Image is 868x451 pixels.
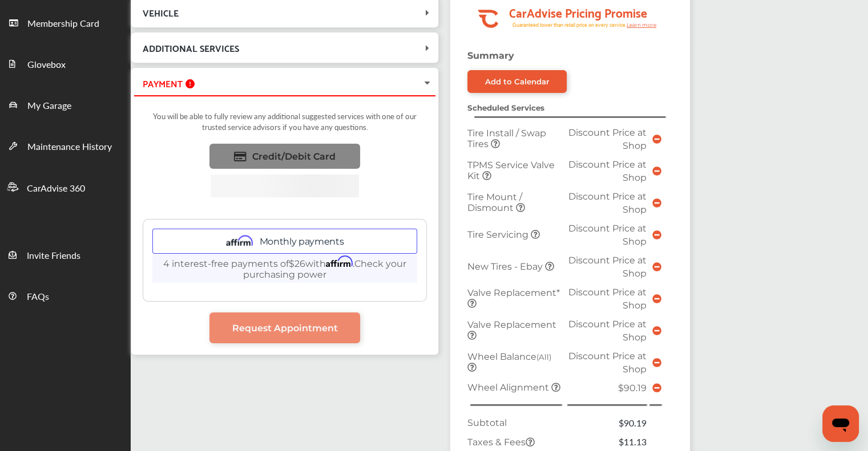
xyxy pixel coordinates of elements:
[467,128,546,149] span: Tire Install / Swap Tires
[465,413,565,432] td: Subtotal
[243,258,406,280] a: Check your purchasing power - Learn more about Affirm Financing (opens in modal)
[467,261,545,272] span: New Tires - Ebay
[568,159,647,183] span: Discount Price at Shop
[1,2,130,43] a: Membership Card
[289,258,305,269] span: $26
[143,105,427,144] div: You will be able to fully review any additional suggested services with one of our trusted servic...
[143,40,239,55] span: ADDITIONAL SERVICES
[27,290,49,304] span: FAQs
[627,22,657,28] tspan: Learn more
[1,125,130,166] a: Maintenance History
[565,432,649,451] td: $11.13
[467,351,551,362] span: Wheel Balance
[568,127,647,151] span: Discount Price at Shop
[467,287,560,298] span: Valve Replacement*
[209,144,360,169] a: Credit/Debit Card
[27,58,66,72] span: Glovebox
[467,160,555,181] span: TPMS Service Valve Kit
[467,192,522,213] span: Tire Mount / Dismount
[152,229,417,254] div: Monthly payments
[568,287,647,311] span: Discount Price at Shop
[143,5,179,20] span: VEHICLE
[467,103,544,112] strong: Scheduled Services
[209,312,360,343] a: Request Appointment
[27,249,80,263] span: Invite Friends
[467,229,531,240] span: Tire Servicing
[467,50,514,61] strong: Summary
[568,191,647,215] span: Discount Price at Shop
[1,84,130,125] a: My Garage
[27,140,112,155] span: Maintenance History
[27,99,71,113] span: My Garage
[467,382,551,393] span: Wheel Alignment
[152,254,417,283] p: 4 interest-free payments of with .
[27,181,85,196] span: CarAdvise 360
[1,43,130,84] a: Glovebox
[822,405,859,442] iframe: Button to launch messaging window
[568,319,647,343] span: Discount Price at Shop
[27,17,99,31] span: Membership Card
[509,2,647,22] tspan: CarAdvise Pricing Promise
[326,256,353,267] span: Affirm
[568,351,647,375] span: Discount Price at Shop
[467,319,556,330] span: Valve Replacement
[568,255,647,279] span: Discount Price at Shop
[618,383,647,393] span: $90.19
[485,77,550,86] div: Add to Calendar
[211,174,359,227] iframe: PayPal
[565,413,649,432] td: $90.19
[467,70,567,93] a: Add to Calendar
[232,323,338,334] span: Request Appointment
[512,21,627,29] tspan: Guaranteed lower than retail price on every service.
[143,75,183,91] span: PAYMENT
[536,352,551,361] small: (All)
[226,234,253,248] img: affirm.ee73cc9f.svg
[252,151,336,162] span: Credit/Debit Card
[568,223,647,247] span: Discount Price at Shop
[467,437,535,448] span: Taxes & Fees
